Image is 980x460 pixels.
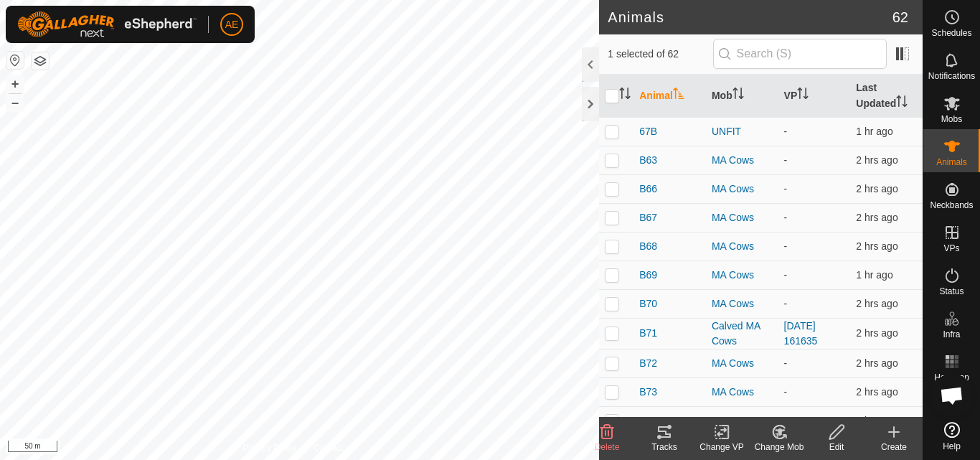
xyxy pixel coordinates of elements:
div: MA Cows [712,153,773,168]
th: Mob [706,75,778,118]
span: B70 [639,296,657,311]
span: B75 [639,413,657,428]
span: Infra [943,330,960,339]
a: Open chat [930,374,974,417]
div: MA Cows [712,182,773,197]
button: + [6,75,24,93]
span: Mobs [941,115,962,123]
span: B71 [639,326,657,341]
app-display-virtual-paddock-transition: - [784,415,788,426]
app-display-virtual-paddock-transition: - [784,386,788,398]
p-sorticon: Activate to sort [732,90,744,101]
span: 31 Aug 2025, 8:05 am [856,212,897,223]
span: Notifications [928,72,975,80]
a: [DATE] 161635 [784,320,818,347]
p-sorticon: Activate to sort [797,90,809,101]
span: Delete [595,442,620,452]
app-display-virtual-paddock-transition: - [784,126,788,137]
app-display-virtual-paddock-transition: - [784,212,788,223]
span: 67B [639,124,657,139]
span: 31 Aug 2025, 8:05 am [856,240,897,252]
a: Contact Us [314,441,356,454]
span: 31 Aug 2025, 8:05 am [856,183,897,194]
th: Animal [633,75,706,118]
div: Change VP [693,441,750,454]
span: 31 Aug 2025, 8:05 am [856,154,897,166]
a: Help [923,416,980,456]
span: 1 selected of 62 [608,47,712,62]
div: MA Cows [712,296,773,311]
app-display-virtual-paddock-transition: - [784,240,788,252]
span: B72 [639,356,657,371]
span: Help [943,442,961,451]
p-sorticon: Activate to sort [673,90,684,101]
span: 31 Aug 2025, 8:05 am [856,357,897,369]
h2: Animals [608,9,892,26]
button: Reset Map [6,52,24,69]
div: Calved MA Cows [712,319,773,349]
th: VP [778,75,851,118]
div: MA Cows [712,356,773,371]
app-display-virtual-paddock-transition: - [784,154,788,166]
div: UNFIT [712,124,773,139]
span: B68 [639,239,657,254]
span: B67 [639,210,657,225]
app-display-virtual-paddock-transition: - [784,298,788,309]
img: Gallagher Logo [17,11,197,37]
span: Status [939,287,963,296]
span: B69 [639,268,657,283]
span: 31 Aug 2025, 8:05 am [856,327,897,339]
a: Privacy Policy [243,441,297,454]
span: VPs [943,244,959,253]
p-sorticon: Activate to sort [896,98,908,109]
span: B73 [639,385,657,400]
span: 31 Aug 2025, 8:05 am [856,126,892,137]
div: Change Mob [750,441,808,454]
span: AE [225,17,239,32]
div: Create [865,441,923,454]
p-sorticon: Activate to sort [619,90,631,101]
span: 31 Aug 2025, 8:05 am [856,269,892,281]
app-display-virtual-paddock-transition: - [784,357,788,369]
button: Map Layers [32,52,49,70]
div: MA Cows [712,239,773,254]
app-display-virtual-paddock-transition: - [784,269,788,281]
div: Tracks [636,441,693,454]
input: Search (S) [713,39,887,69]
div: MA Cows [712,268,773,283]
span: Schedules [931,29,971,37]
span: Neckbands [930,201,973,210]
div: MA Cows [712,413,773,428]
app-display-virtual-paddock-transition: - [784,183,788,194]
th: Last Updated [850,75,923,118]
span: B66 [639,182,657,197]
span: 31 Aug 2025, 8:05 am [856,415,897,426]
div: MA Cows [712,210,773,225]
span: B63 [639,153,657,168]
span: 62 [892,6,908,28]
span: 31 Aug 2025, 8:05 am [856,298,897,309]
div: Edit [808,441,865,454]
span: 31 Aug 2025, 8:05 am [856,386,897,398]
div: MA Cows [712,385,773,400]
span: Animals [936,158,967,166]
span: Heatmap [934,373,969,382]
button: – [6,94,24,111]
